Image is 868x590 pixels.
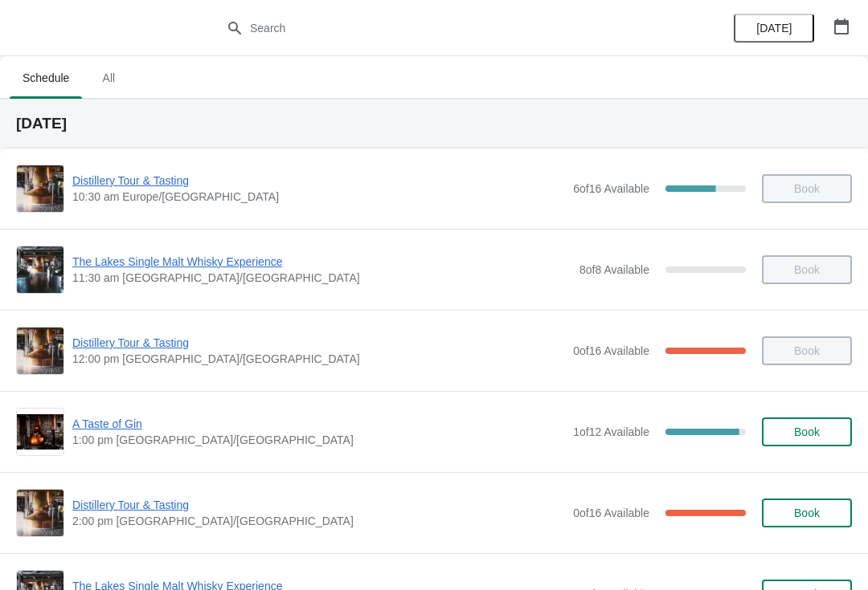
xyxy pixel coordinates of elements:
img: Distillery Tour & Tasting | | 10:30 am Europe/London [17,165,63,212]
span: The Lakes Single Malt Whisky Experience [72,254,571,270]
button: Book [762,498,852,527]
h2: [DATE] [16,116,852,132]
span: All [88,63,129,92]
img: Distillery Tour & Tasting | | 2:00 pm Europe/London [17,490,63,536]
span: 0 of 16 Available [573,507,649,519]
button: Book [762,417,852,446]
span: 6 of 16 Available [573,182,649,195]
span: 8 of 8 Available [579,263,649,276]
img: The Lakes Single Malt Whisky Experience | | 11:30 am Europe/London [17,246,63,293]
span: A Taste of Gin [72,416,565,432]
span: 2:00 pm [GEOGRAPHIC_DATA]/[GEOGRAPHIC_DATA] [72,513,565,529]
span: 10:30 am Europe/[GEOGRAPHIC_DATA] [72,189,565,205]
button: [DATE] [734,14,814,43]
span: Book [794,425,820,438]
span: 0 of 16 Available [573,344,649,357]
img: A Taste of Gin | | 1:00 pm Europe/London [17,414,63,450]
span: Distillery Tour & Tasting [72,173,565,189]
span: 1:00 pm [GEOGRAPHIC_DATA]/[GEOGRAPHIC_DATA] [72,432,565,448]
span: [DATE] [756,22,792,35]
span: Distillery Tour & Tasting [72,497,565,513]
input: Search [249,14,651,43]
span: 11:30 am [GEOGRAPHIC_DATA]/[GEOGRAPHIC_DATA] [72,270,571,286]
span: Book [794,507,820,519]
span: 12:00 pm [GEOGRAPHIC_DATA]/[GEOGRAPHIC_DATA] [72,351,565,367]
span: Schedule [10,63,82,92]
img: Distillery Tour & Tasting | | 12:00 pm Europe/London [17,328,63,374]
span: 1 of 12 Available [573,425,649,438]
span: Distillery Tour & Tasting [72,335,565,351]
